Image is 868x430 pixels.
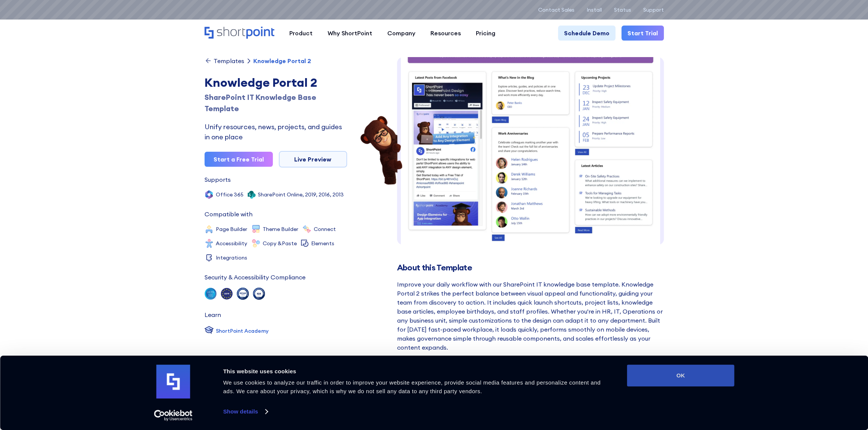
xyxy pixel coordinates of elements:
[205,152,273,167] a: Start a Free Trial
[289,29,313,38] div: Product
[223,367,610,376] div: This website uses cookies
[205,92,347,114] div: SharePoint IT Knowledge Base Template
[614,7,631,13] a: Status
[216,241,247,246] div: Accessibility
[205,57,244,65] a: Templates
[205,274,305,280] div: Security & Accessibility Compliance
[205,211,253,217] div: Compatible with
[468,26,503,41] a: Pricing
[558,26,615,41] a: Schedule Demo
[205,288,217,300] img: soc 2
[205,312,221,318] div: Learn
[205,177,231,183] div: Supports
[253,58,311,64] div: Knowledge Portal 2
[216,192,244,197] div: Office 365
[263,226,298,232] div: Theme Builder
[430,29,461,38] div: Resources
[328,29,372,38] div: Why ShortPoint
[621,26,664,41] a: Start Trial
[643,7,664,13] a: Support
[216,226,247,232] div: Page Builder
[216,255,247,260] div: Integrations
[538,7,575,13] a: Contact Sales
[387,29,415,38] div: Company
[205,27,274,39] a: Home
[156,365,190,398] img: logo
[205,74,347,92] div: Knowledge Portal 2
[205,122,347,142] div: Unify resources, news, projects, and guides in one place
[380,26,423,41] a: Company
[223,406,268,417] a: Show details
[205,325,269,336] a: ShortPoint Academy
[587,7,602,13] a: Install
[214,58,244,64] div: Templates
[320,26,380,41] a: Why ShortPoint
[476,29,495,38] div: Pricing
[258,192,344,197] div: SharePoint Online, 2019, 2016, 2013
[282,26,320,41] a: Product
[223,379,601,394] span: We use cookies to analyze our traffic in order to improve your website experience, provide social...
[263,241,297,246] div: Copy &Paste
[397,280,664,352] div: Improve your daily workflow with our SharePoint IT knowledge base template. Knowledge Portal 2 st...
[627,365,734,386] button: OK
[314,226,336,232] div: Connect
[397,263,664,272] h2: About this Template
[423,26,468,41] a: Resources
[140,410,206,421] a: Usercentrics Cookiebot - opens in a new window
[311,241,334,246] div: Elements
[279,151,347,167] a: Live Preview
[216,327,269,335] div: ShortPoint Academy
